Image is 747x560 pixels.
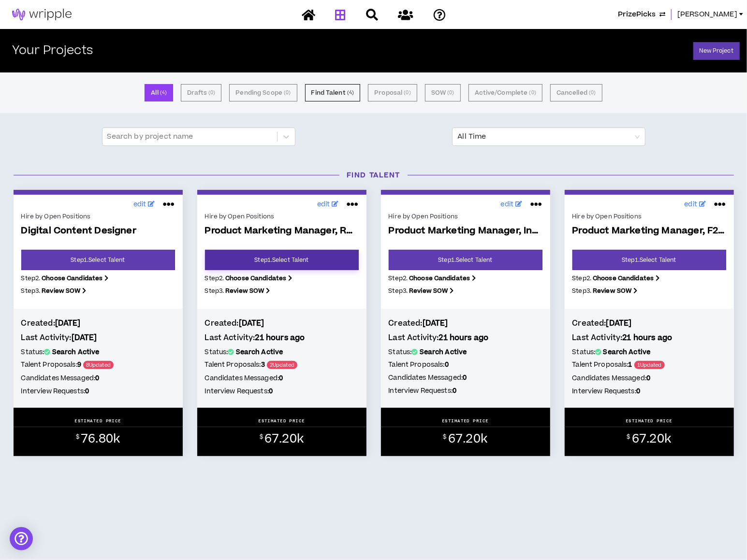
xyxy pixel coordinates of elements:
[260,433,263,441] sup: $
[636,387,640,396] b: 0
[389,318,542,329] h4: Created:
[205,287,359,295] p: Step 3 .
[572,226,726,237] span: Product Marketing Manager, F2P - [GEOGRAPHIC_DATA] Prefe...
[21,274,175,283] p: Step 2 .
[21,226,175,237] span: Digital Content Designer
[439,332,489,343] b: 21 hours ago
[425,84,461,101] button: SOW (0)
[627,433,630,441] sup: $
[685,200,698,210] span: edit
[229,84,297,101] button: Pending Scope (0)
[498,197,525,212] a: edit
[21,386,175,397] h5: Interview Requests:
[389,373,542,383] h5: Candidates Messaged:
[572,250,726,270] a: Step1.Select Talent
[205,332,359,343] h4: Last Activity:
[131,197,158,212] a: edit
[458,128,640,145] span: All Time
[404,88,410,97] small: ( 0 )
[181,84,221,101] button: Drafts (0)
[572,347,726,358] h5: Status:
[409,274,470,283] b: Choose Candidates
[423,318,448,329] b: [DATE]
[632,431,671,447] span: 67.20k
[443,433,447,441] sup: $
[258,418,305,424] p: ESTIMATED PRICE
[42,287,80,295] b: Review SOW
[623,332,673,343] b: 21 hours ago
[389,359,542,370] h5: Talent Proposals:
[264,431,304,447] span: 67.20k
[236,347,283,357] b: Search Active
[409,287,448,295] b: Review SOW
[205,250,359,270] a: Step1.Select Talent
[42,274,103,283] b: Choose Candidates
[21,359,175,371] h5: Talent Proposals:
[225,287,264,295] b: Review SOW
[269,387,273,396] b: 0
[76,433,79,441] sup: $
[445,360,449,370] b: 0
[453,386,456,396] b: 0
[389,287,542,295] p: Step 3 .
[205,373,359,384] h5: Candidates Messaged:
[74,418,121,424] p: ESTIMATED PRICE
[603,347,651,357] b: Search Active
[593,274,654,283] b: Choose Candidates
[10,527,33,550] div: Open Intercom Messenger
[646,373,650,383] b: 0
[389,226,542,237] span: Product Marketing Manager, Innovation - Atlant...
[205,347,359,358] h5: Status:
[634,361,665,369] span: 1 Updated
[55,318,81,329] b: [DATE]
[81,431,120,447] span: 76.80k
[572,332,726,343] h4: Last Activity:
[52,347,100,357] b: Search Active
[77,360,81,370] b: 9
[572,386,726,397] h5: Interview Requests:
[589,88,596,97] small: ( 0 )
[21,250,175,270] a: Step1.Select Talent
[315,197,341,212] a: edit
[205,226,359,237] span: Product Marketing Manager, RMG - [GEOGRAPHIC_DATA] Pref...
[21,373,175,384] h5: Candidates Messaged:
[463,373,467,383] b: 0
[205,386,359,397] h5: Interview Requests:
[21,347,175,358] h5: Status:
[618,9,665,20] button: PrizePicks
[550,84,602,101] button: Cancelled (0)
[420,347,467,357] b: Search Active
[145,84,173,101] button: All (4)
[12,44,93,58] h2: Your Projects
[629,360,632,370] b: 1
[284,88,291,97] small: ( 0 )
[6,170,741,180] h3: Find Talent
[208,88,215,97] small: ( 0 )
[225,274,286,283] b: Choose Candidates
[572,373,726,384] h5: Candidates Messaged:
[205,318,359,329] h4: Created:
[442,418,489,424] p: ESTIMATED PRICE
[626,418,673,424] p: ESTIMATED PRICE
[606,318,632,329] b: [DATE]
[389,332,542,343] h4: Last Activity:
[469,84,542,101] button: Active/Complete (0)
[279,373,283,383] b: 0
[572,359,726,371] h5: Talent Proposals:
[21,287,175,295] p: Step 3 .
[205,274,359,283] p: Step 2 .
[133,200,146,210] span: edit
[682,197,709,212] a: edit
[389,347,542,358] h5: Status:
[21,318,175,329] h4: Created:
[255,332,305,343] b: 21 hours ago
[693,42,740,60] a: New Project
[160,88,167,97] small: ( 4 )
[677,9,737,20] span: [PERSON_NAME]
[447,88,454,97] small: ( 0 )
[95,373,99,383] b: 0
[572,318,726,329] h4: Created:
[389,212,542,221] div: Hire by Open Positions
[21,332,175,343] h4: Last Activity:
[85,387,89,396] b: 0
